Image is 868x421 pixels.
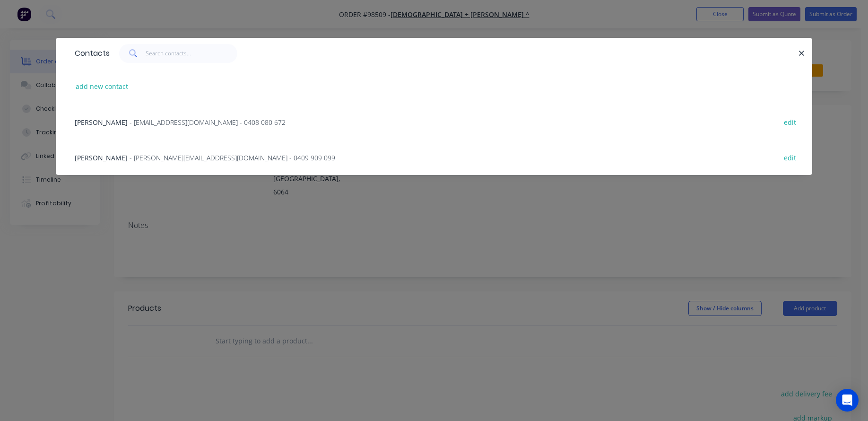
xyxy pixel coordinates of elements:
button: edit [779,115,801,128]
div: Open Intercom Messenger [836,389,859,412]
span: [PERSON_NAME] [75,153,128,162]
button: edit [779,151,801,164]
button: add new contact [71,80,133,93]
span: - [EMAIL_ADDRESS][DOMAIN_NAME] - 0408 080 672 [130,118,286,127]
span: - [PERSON_NAME][EMAIL_ADDRESS][DOMAIN_NAME] - 0409 909 099 [130,153,335,162]
input: Search contacts... [146,44,238,63]
span: [PERSON_NAME] [75,118,128,127]
div: Contacts [70,38,110,69]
